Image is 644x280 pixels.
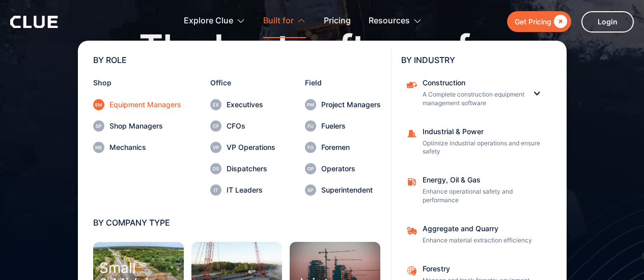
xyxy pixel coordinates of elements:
a: Executives [210,99,275,110]
div: ConstructionConstructionA Complete construction equipment management software [401,74,551,113]
div: Resources [369,5,410,37]
div: Office [210,79,275,86]
iframe: Chat Widget [593,231,644,280]
div: Equipment Managers [109,101,181,108]
a: Aggregate and QuarryEnhance material extraction efficiency [401,220,551,250]
a: Foremen [305,142,381,153]
div: Operators [321,165,381,172]
div: BY ROLE [93,56,381,64]
div: Project Managers [321,101,381,108]
div: Foremen [321,144,381,151]
p: Enhance material extraction efficiency [423,236,545,245]
a: Dispatchers [210,163,275,174]
a: ConstructionA Complete construction equipment management software [401,74,531,113]
div: Energy, Oil & Gas [423,176,545,183]
a: IT Leaders [210,184,275,196]
a: Pricing [324,5,351,37]
a: Project Managers [305,99,381,110]
img: Construction [406,79,417,90]
div: IT Leaders [227,186,275,194]
div: Mechanics [109,144,181,151]
a: CFOs [210,120,275,132]
div: Aggregate and Quarry [423,225,545,232]
div: Resources [369,5,422,37]
div: Dispatchers [227,165,275,172]
div: Executives [227,101,275,108]
img: Aggregate and Quarry [406,265,417,276]
p: A Complete construction equipment management software [423,90,524,108]
a: Login [581,11,634,33]
div: Industrial & Power [423,128,545,135]
a: Fuelers [305,120,381,132]
div: BY INDUSTRY [401,56,551,64]
a: Energy, Oil & GasEnhance operational safety and performance [401,171,551,210]
a: Superintendent [305,184,381,196]
p: Enhance operational safety and performance [423,188,545,205]
div: CFOs [227,122,275,130]
img: Aggregate and Quarry [406,225,417,236]
a: Mechanics [93,142,181,153]
div: Construction [423,79,524,86]
a: Get Pricing [507,11,571,32]
div: Explore Clue [184,5,233,37]
div: BY COMPANY TYPE [93,219,381,227]
div:  [551,15,567,28]
div: Field [305,79,381,86]
div: VP Operations [227,144,275,151]
a: Operators [305,163,381,174]
a: Shop Managers [93,120,181,132]
div: Forestry [423,265,545,272]
nav: Built for [10,38,634,280]
a: Equipment Managers [93,99,181,110]
div: Get Pricing [515,15,551,28]
img: Construction cone icon [406,128,417,139]
div: Superintendent [321,186,381,194]
div: Built for [263,5,306,37]
p: Optimize industrial operations and ensure safety [423,139,545,157]
div: Shop [93,79,181,86]
div: Fuelers [321,122,381,130]
div: Shop Managers [109,122,181,130]
div: Built for [263,5,294,37]
div: Explore Clue [184,5,245,37]
a: Industrial & PowerOptimize industrial operations and ensure safety [401,123,551,162]
a: VP Operations [210,142,275,153]
img: fleet fuel icon [406,176,417,188]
